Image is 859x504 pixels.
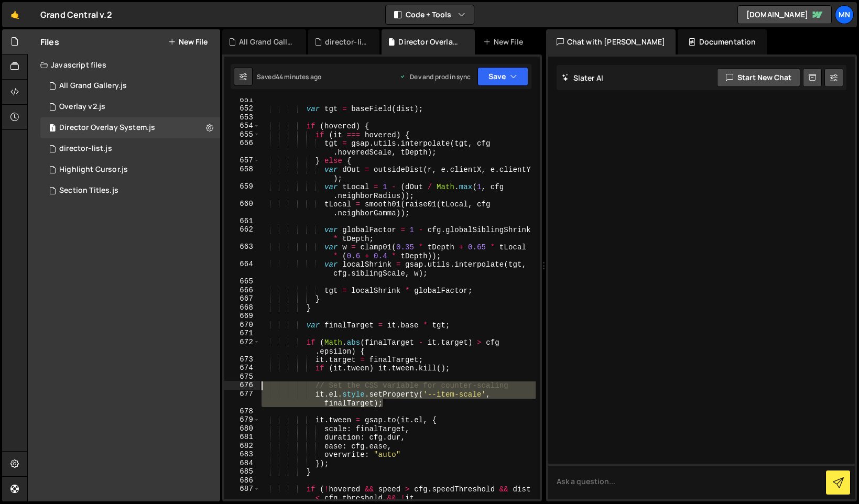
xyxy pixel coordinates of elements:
[59,144,112,154] div: director-list.js
[40,138,220,159] div: 15298/40379.js
[49,125,56,133] span: 1
[257,72,321,81] div: Saved
[59,102,105,112] div: Overlay v2.js
[224,113,260,122] div: 653
[224,286,260,295] div: 666
[224,96,260,105] div: 651
[399,72,471,81] div: Dev and prod in sync
[40,159,220,180] div: 15298/43117.js
[224,122,260,130] div: 654
[168,38,208,46] button: New File
[224,381,260,390] div: 676
[224,130,260,139] div: 655
[276,72,321,81] div: 44 minutes ago
[40,75,220,96] div: 15298/43578.js
[224,415,260,424] div: 679
[224,407,260,416] div: 678
[224,364,260,372] div: 674
[546,29,676,54] div: Chat with [PERSON_NAME]
[224,329,260,338] div: 671
[40,96,220,117] div: 15298/45944.js
[28,54,220,75] div: Javascript files
[737,5,832,24] a: [DOMAIN_NAME]
[224,390,260,407] div: 677
[224,321,260,330] div: 670
[325,37,367,47] div: director-list.js
[40,36,59,48] h2: Files
[224,217,260,226] div: 661
[483,37,527,47] div: New File
[224,260,260,277] div: 664
[224,294,260,303] div: 667
[224,372,260,381] div: 675
[224,182,260,200] div: 659
[224,338,260,355] div: 672
[59,165,128,174] div: Highlight Cursor.js
[40,180,220,201] div: 15298/40223.js
[59,186,118,195] div: Section Titles.js
[224,156,260,165] div: 657
[224,277,260,286] div: 665
[386,5,474,24] button: Code + Tools
[224,485,260,502] div: 687
[224,467,260,476] div: 685
[224,225,260,243] div: 662
[224,243,260,260] div: 663
[398,37,462,47] div: Director Overlay System.js
[717,68,800,87] button: Start new chat
[224,433,260,442] div: 681
[224,303,260,312] div: 668
[59,81,127,91] div: All Grand Gallery.js
[224,165,260,182] div: 658
[224,424,260,433] div: 680
[224,312,260,321] div: 669
[224,355,260,364] div: 673
[2,2,28,27] a: 🤙
[477,67,528,86] button: Save
[835,5,854,24] a: MN
[224,459,260,468] div: 684
[239,37,293,47] div: All Grand Gallery.js
[562,73,604,83] h2: Slater AI
[224,476,260,485] div: 686
[224,104,260,113] div: 652
[224,139,260,156] div: 656
[40,117,220,138] div: 15298/42891.js
[678,29,766,54] div: Documentation
[224,442,260,451] div: 682
[40,8,112,21] div: Grand Central v.2
[59,123,155,133] div: Director Overlay System.js
[224,450,260,459] div: 683
[224,200,260,217] div: 660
